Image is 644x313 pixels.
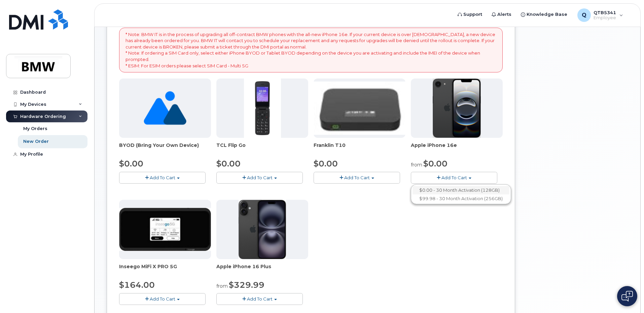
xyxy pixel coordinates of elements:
[527,11,567,18] span: Knowledge Base
[411,172,497,184] button: Add To Cart
[413,194,509,203] a: $99.98 - 30 Month Activation (256GB)
[497,11,511,18] span: Alerts
[239,200,286,259] img: iphone_16_plus.png
[411,142,503,155] div: Apple iPhone 16e
[314,142,405,155] div: Franklin T10
[247,175,273,180] span: Add To Cart
[244,79,281,138] img: TCL_FLIP_MODE.jpg
[582,11,586,19] span: Q
[119,280,155,290] span: $164.00
[516,8,572,21] a: Knowledge Base
[216,293,303,305] button: Add To Cart
[344,175,370,180] span: Add To Cart
[229,280,264,290] span: $329.99
[433,79,481,138] img: iphone16e.png
[119,293,206,305] button: Add To Cart
[216,283,228,289] small: from
[314,159,338,168] span: $0.00
[621,291,633,302] img: Open chat
[119,142,211,155] div: BYOD (Bring Your Own Device)
[247,296,273,302] span: Add To Cart
[150,296,175,302] span: Add To Cart
[216,159,241,168] span: $0.00
[216,142,308,155] div: TCL Flip Go
[413,186,509,194] a: $0.00 - 30 Month Activation (128GB)
[119,172,206,184] button: Add To Cart
[216,172,303,184] button: Add To Cart
[314,82,405,135] img: t10.jpg
[453,8,487,21] a: Support
[594,10,616,15] span: QTB5341
[144,79,186,138] img: no_image_found-2caef05468ed5679b831cfe6fc140e25e0c280774317ffc20a367ab7fd17291e.png
[423,159,448,168] span: $0.00
[314,172,400,184] button: Add To Cart
[463,11,482,18] span: Support
[441,175,467,180] span: Add To Cart
[119,159,143,168] span: $0.00
[150,175,175,180] span: Add To Cart
[573,8,628,22] div: QTB5341
[119,208,211,251] img: cut_small_inseego_5G.jpg
[126,31,496,69] p: * Note: BMW IT is in the process of upgrading all off-contract BMW phones with the all-new iPhone...
[119,263,211,277] div: Inseego MiFi X PRO 5G
[594,15,616,21] span: Employee
[411,162,422,168] small: from
[487,8,516,21] a: Alerts
[216,263,308,277] div: Apple iPhone 16 Plus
